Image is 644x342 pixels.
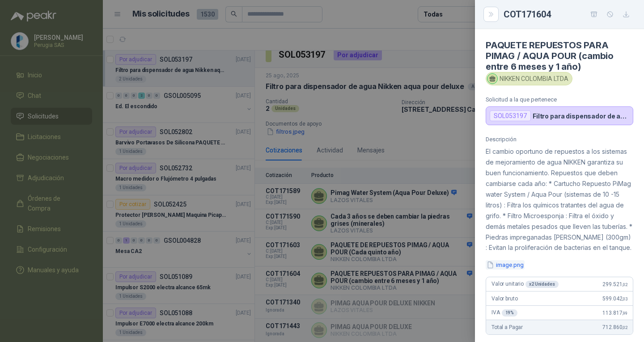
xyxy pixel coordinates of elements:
[622,296,627,301] span: ,03
[486,260,525,270] button: image.png
[602,281,627,287] span: 299.521
[504,7,633,21] div: COT171604
[602,324,627,330] span: 712.860
[622,311,627,316] span: ,99
[491,309,517,317] span: IVA
[486,146,633,253] p: El cambio oportuno de repuestos a los sistemas de mejoramiento de agua NIKKEN garantiza su buen f...
[490,110,531,121] div: SOL053197
[602,310,627,316] span: 113.817
[486,40,633,72] h4: PAQUETE REPUESTOS PARA PIMAG / AQUA POUR (cambio entre 6 meses y 1 año)
[622,282,627,287] span: ,02
[486,136,633,143] p: Descripción
[486,72,572,85] div: NIKKEN COLOMBIA LTDA
[486,9,496,20] button: Close
[502,309,518,317] div: 19 %
[525,281,559,288] div: x 2 Unidades
[491,281,559,288] span: Valor unitario
[491,324,523,330] span: Total a Pagar
[602,296,627,302] span: 599.042
[533,112,629,120] p: Filtro para dispensador de agua Nikken aqua pour deluxe
[622,325,627,330] span: ,02
[486,96,633,103] p: Solicitud a la que pertenece
[491,296,517,302] span: Valor bruto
